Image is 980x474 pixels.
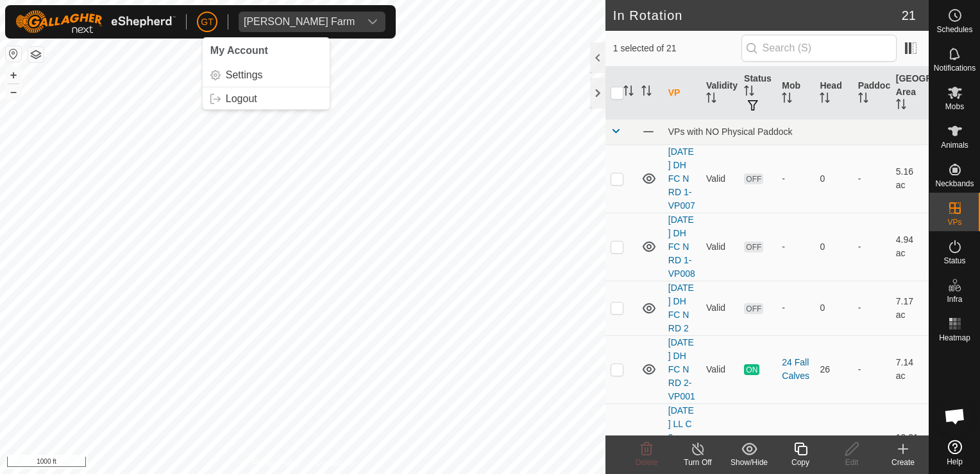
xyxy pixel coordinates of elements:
span: 1 selected of 21 [613,42,741,55]
span: Schedules [936,26,972,33]
span: OFF [744,241,763,252]
div: Turn Off [672,457,723,468]
h2: In Rotation [613,8,902,23]
td: 7.14 ac [891,335,929,403]
td: 0 [815,281,852,335]
button: + [6,67,21,83]
p-sorticon: Activate to sort [820,94,830,105]
a: Logout [203,89,330,109]
a: [DATE] DH FC N RD 2 [668,283,694,333]
td: 5.16 ac [891,145,929,213]
td: - [853,145,891,213]
th: Mob [777,67,815,119]
p-sorticon: Activate to sort [706,94,716,105]
td: - [853,335,891,403]
p-sorticon: Activate to sort [623,87,634,98]
span: Mobs [945,103,964,110]
a: [DATE] DH FC N RD 1-VP007 [668,146,695,211]
button: Map Layers [28,47,44,62]
input: Search (S) [741,35,897,62]
a: Contact Us [316,457,353,469]
a: Help [929,435,980,471]
p-sorticon: Activate to sort [896,101,906,111]
div: Edit [826,457,877,468]
th: VP [663,67,701,119]
span: Status [943,257,965,265]
div: - [782,172,809,186]
div: - [782,301,809,315]
td: Valid [701,335,739,403]
td: - [853,281,891,335]
button: – [6,84,21,100]
td: 7.17 ac [891,281,929,335]
span: Delete [636,458,658,467]
span: My Account [210,45,268,56]
div: Copy [775,457,826,468]
button: Reset Map [6,46,21,62]
span: Notifications [934,64,976,72]
div: 24 Fall Calves [782,356,809,383]
th: Status [739,67,777,119]
span: VPs [947,218,961,226]
span: OFF [744,173,763,184]
a: [DATE] DH FC N RD 2-VP001 [668,337,695,401]
p-sorticon: Activate to sort [858,94,868,105]
span: Neckbands [935,180,974,188]
div: - [782,240,809,254]
span: Settings [226,70,263,80]
img: Gallagher Logo [15,10,176,33]
td: 0 [815,213,852,281]
td: 4.94 ac [891,213,929,281]
span: GT [201,15,213,29]
th: [GEOGRAPHIC_DATA] Area [891,67,929,119]
div: VPs with NO Physical Paddock [668,127,924,137]
span: Animals [941,141,968,149]
span: Thoren Farm [239,12,360,32]
span: Infra [947,295,962,303]
td: Valid [701,213,739,281]
td: 26 [815,335,852,403]
div: Create [877,457,929,468]
a: [DATE] DH FC N RD 1-VP008 [668,215,695,279]
span: ON [744,364,759,375]
td: Valid [701,145,739,213]
span: Logout [226,94,257,104]
span: Heatmap [939,334,970,342]
span: Help [947,458,963,466]
div: dropdown trigger [360,12,385,32]
p-sorticon: Activate to sort [641,87,652,98]
td: - [853,213,891,281]
td: Valid [701,281,739,335]
p-sorticon: Activate to sort [744,87,754,98]
th: Paddock [853,67,891,119]
a: Privacy Policy [252,457,300,469]
span: OFF [744,303,763,314]
th: Head [815,67,852,119]
p-sorticon: Activate to sort [782,94,792,105]
div: [PERSON_NAME] Farm [244,17,355,27]
td: 0 [815,145,852,213]
div: Show/Hide [723,457,775,468]
th: Validity [701,67,739,119]
div: Open chat [936,397,974,435]
a: Settings [203,65,330,85]
span: 21 [902,6,916,25]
